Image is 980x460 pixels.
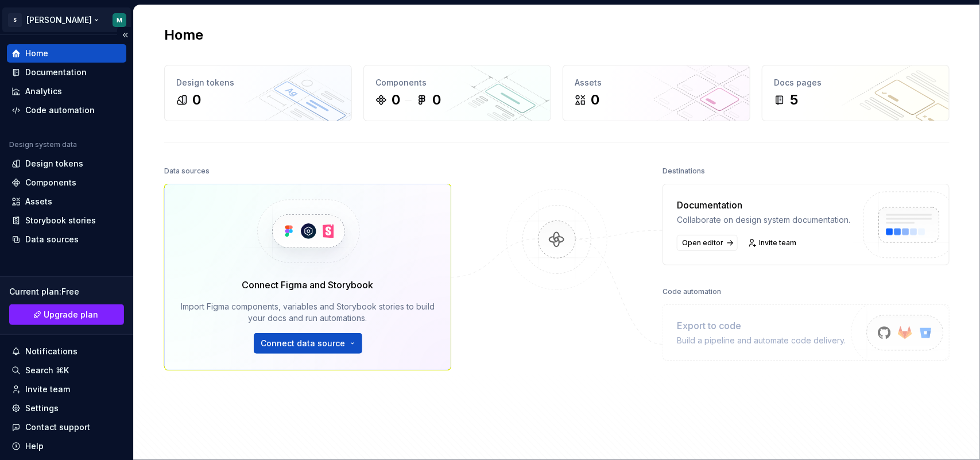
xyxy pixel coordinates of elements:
[192,91,201,109] div: 0
[164,163,210,179] div: Data sources
[254,333,362,354] button: Connect data source
[7,418,126,436] button: Contact support
[25,48,48,59] div: Home
[375,77,539,88] div: Components
[682,238,723,248] span: Open editor
[7,230,126,249] a: Data sources
[176,77,340,88] div: Design tokens
[575,77,738,88] div: Assets
[2,7,131,32] button: S[PERSON_NAME]M
[563,65,750,121] a: Assets0
[677,214,850,226] div: Collaborate on design system documentation.
[677,198,850,212] div: Documentation
[774,77,938,88] div: Docs pages
[25,215,96,226] div: Storybook stories
[7,44,126,63] a: Home
[663,163,705,179] div: Destinations
[677,335,846,346] div: Build a pipeline and automate code delivery.
[9,140,77,149] div: Design system data
[117,16,122,25] div: M
[25,384,70,395] div: Invite team
[117,27,133,43] button: Collapse sidebar
[7,211,126,230] a: Storybook stories
[7,342,126,361] button: Notifications
[25,440,44,452] div: Help
[677,319,846,333] div: Export to code
[790,91,798,109] div: 5
[25,346,78,357] div: Notifications
[25,158,83,169] div: Design tokens
[9,286,124,297] div: Current plan : Free
[25,177,76,188] div: Components
[7,82,126,100] a: Analytics
[25,196,52,207] div: Assets
[7,173,126,192] a: Components
[759,238,796,248] span: Invite team
[363,65,551,121] a: Components00
[242,278,374,292] div: Connect Figma and Storybook
[392,91,400,109] div: 0
[25,105,95,116] div: Code automation
[164,65,352,121] a: Design tokens0
[7,380,126,399] a: Invite team
[8,13,22,27] div: S
[25,234,79,245] div: Data sources
[7,437,126,455] button: Help
[7,192,126,211] a: Assets
[7,101,126,119] a: Code automation
[25,86,62,97] div: Analytics
[261,338,346,349] span: Connect data source
[9,304,124,325] a: Upgrade plan
[25,403,59,414] div: Settings
[181,301,435,324] div: Import Figma components, variables and Storybook stories to build your docs and run automations.
[745,235,801,251] a: Invite team
[591,91,599,109] div: 0
[44,309,99,320] span: Upgrade plan
[7,154,126,173] a: Design tokens
[25,365,69,376] div: Search ⌘K
[677,235,738,251] a: Open editor
[164,26,203,44] h2: Home
[7,361,126,380] button: Search ⌘K
[432,91,441,109] div: 0
[7,63,126,82] a: Documentation
[7,399,126,418] a: Settings
[25,67,87,78] div: Documentation
[762,65,950,121] a: Docs pages5
[663,284,721,300] div: Code automation
[26,14,92,26] div: [PERSON_NAME]
[25,422,90,433] div: Contact support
